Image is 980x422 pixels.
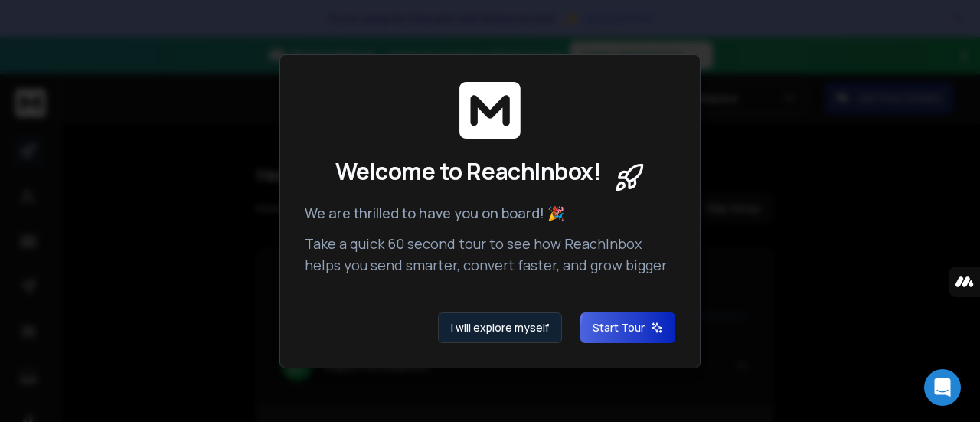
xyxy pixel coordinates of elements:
[580,312,675,343] button: Start Tour
[335,158,601,185] span: Welcome to ReachInbox!
[305,233,675,276] p: Take a quick 60 second tour to see how ReachInbox helps you send smarter, convert faster, and gro...
[305,202,675,224] p: We are thrilled to have you on board! 🎉
[924,369,961,406] div: Open Intercom Messenger
[438,312,562,343] button: I will explore myself
[593,320,663,335] span: Start Tour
